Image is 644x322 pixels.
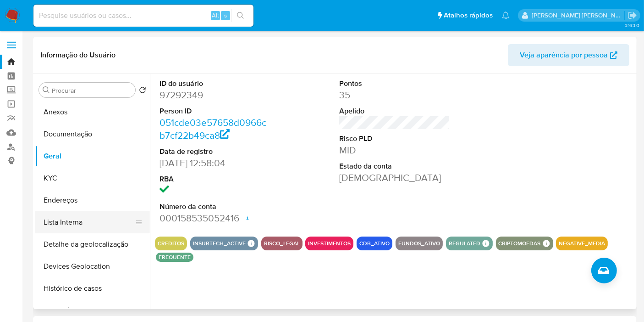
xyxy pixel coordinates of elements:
dt: RBA [160,174,270,184]
button: Detalhe da geolocalização [35,233,150,255]
span: s [224,11,227,20]
button: Procurar [43,86,50,94]
dt: Número da conta [160,202,270,212]
dt: Data de registro [160,147,270,157]
dt: Person ID [160,106,270,116]
button: Endereços [35,189,150,211]
span: Atalhos rápidos [444,11,493,20]
p: leticia.merlin@mercadolivre.com [532,11,625,20]
button: Geral [35,145,150,167]
span: Veja aparência por pessoa [520,44,608,66]
dt: Estado da conta [339,161,450,171]
button: Devices Geolocation [35,255,150,277]
button: Documentação [35,123,150,145]
a: 051cde03e57658d0966cb7cf22b49ca8 [160,116,266,142]
a: Notificações [502,11,510,19]
dd: [DATE] 12:58:04 [160,157,270,169]
dd: [DEMOGRAPHIC_DATA] [339,171,450,184]
span: Alt [212,11,219,20]
button: KYC [35,167,150,189]
button: Lista Interna [35,211,143,233]
dd: 35 [339,89,450,102]
input: Pesquise usuários ou casos... [33,10,253,22]
button: Restrições Novo Mundo [35,299,150,322]
dd: 000158535052416 [160,212,270,225]
dd: MID [339,144,450,157]
input: Procurar [52,86,132,95]
dt: Risco PLD [339,134,450,144]
dd: 97292349 [160,89,270,102]
button: Histórico de casos [35,277,150,299]
button: Anexos [35,101,150,123]
dt: Pontos [339,79,450,89]
button: search-icon [231,9,250,22]
button: Veja aparência por pessoa [508,44,629,66]
button: Retornar ao pedido padrão [139,86,146,96]
a: Sair [627,11,637,20]
dt: ID do usuário [160,79,270,89]
h1: Informação do Usuário [40,51,116,60]
dt: Apelido [339,106,450,116]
